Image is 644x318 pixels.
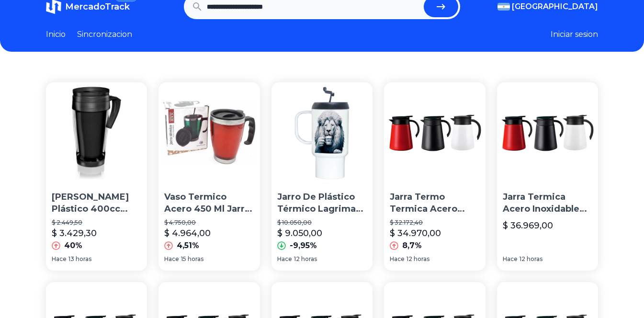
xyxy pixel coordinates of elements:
a: Jarra Termo Termica Acero Inoxidable Plastico Pico VertedorJarra Termo Termica Acero Inoxidable P... [384,82,485,271]
p: [PERSON_NAME] Plástico 400cc [PERSON_NAME] [52,191,141,215]
a: Jarro De Plástico Térmico Lagrimas De Zurdo Con Tapa Art JmJarro De Plástico Térmico Lagrimas De ... [271,82,373,271]
p: $ 34.970,00 [390,227,441,240]
p: 40% [64,240,82,251]
p: $ 2.449,50 [52,219,141,227]
p: $ 32.172,40 [390,219,479,227]
span: 12 horas [520,255,542,263]
span: Hace [52,255,67,263]
p: 4,51% [177,240,199,251]
span: 15 horas [181,255,203,263]
p: Jarra Termica Acero Inoxidable Plastico Pico Vertedor 800ml [503,191,592,215]
a: Vaso Termico Acero 450 Ml Jarro Plastico Frio Caliente TazaVaso Termico Acero 450 Ml Jarro Plasti... [158,82,260,271]
span: Hace [390,255,405,263]
p: $ 3.429,30 [52,227,97,240]
p: Vaso Termico Acero 450 Ml Jarro Plastico Frio Caliente Taza [164,191,254,215]
span: [GEOGRAPHIC_DATA] [512,1,598,12]
button: Iniciar sesion [551,29,598,40]
p: -9,95% [290,240,317,251]
img: Vaso Termico Acero 450 Ml Jarro Plastico Frio Caliente Taza [158,82,260,183]
a: Sincronizacion [77,29,132,40]
a: Inicio [46,29,66,40]
button: [GEOGRAPHIC_DATA] [497,1,598,12]
span: Hace [277,255,292,263]
span: Hace [503,255,518,263]
img: Vaso Jarro Térmico Plástico 400cc Frío Calor [46,82,147,183]
img: Jarro De Plástico Térmico Lagrimas De Zurdo Con Tapa Art Jm [271,82,373,183]
span: 12 horas [294,255,317,263]
img: Jarra Termica Acero Inoxidable Plastico Pico Vertedor 800ml [497,82,598,183]
img: Argentina [497,3,510,11]
p: Jarro De Plástico Térmico Lagrimas De Zurdo Con Tapa Art Jm [277,191,367,215]
p: $ 10.050,00 [277,219,367,227]
p: 8,7% [402,240,422,251]
img: Jarra Termo Termica Acero Inoxidable Plastico Pico Vertedor [384,82,485,183]
span: 13 horas [68,255,91,263]
p: Jarra Termo Termica Acero Inoxidable Plastico Pico Vertedor [390,191,479,215]
span: 12 horas [407,255,429,263]
p: $ 4.750,00 [164,219,254,227]
span: MercadoTrack [65,1,130,12]
p: $ 36.969,00 [503,219,553,232]
a: Vaso Jarro Térmico Plástico 400cc Frío Calor[PERSON_NAME] Plástico 400cc [PERSON_NAME]$ 2.449,50$... [46,82,147,271]
span: Hace [164,255,179,263]
p: $ 9.050,00 [277,227,322,240]
p: $ 4.964,00 [164,227,211,240]
a: Jarra Termica Acero Inoxidable Plastico Pico Vertedor 800mlJarra Termica Acero Inoxidable Plastic... [497,82,598,271]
